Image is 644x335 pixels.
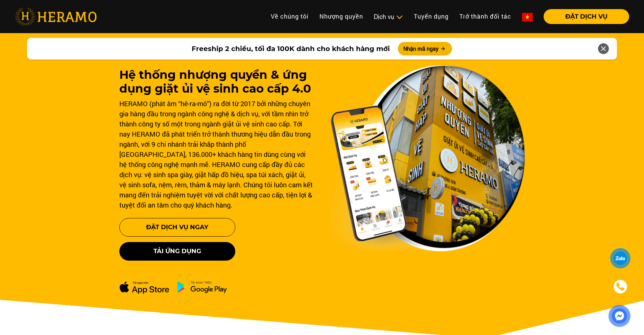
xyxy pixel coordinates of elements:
img: subToggleIcon [396,14,403,21]
h1: Hệ thống nhượng quyền & ứng dụng giặt ủi vệ sinh cao cấp 4.0 [119,68,314,96]
img: phone-icon [617,283,624,290]
button: Nhận mã ngay [398,42,452,55]
a: Nhượng quyền [314,9,368,24]
a: Tuyển dụng [408,9,454,24]
a: Về chúng tôi [265,9,314,24]
img: vn-flag.png [522,13,533,21]
img: banner [330,65,525,252]
button: Đặt Dịch Vụ Ngay [119,218,235,237]
button: Tải ứng dụng [119,242,235,261]
img: apple-dowload [119,281,169,294]
button: ĐẶT DỊCH VỤ [544,9,629,24]
div: HERAMO (phát âm “hê-ra-mô”) ra đời từ 2017 bởi những chuyên gia hàng đầu trong ngành công nghệ & ... [119,98,314,210]
span: Freeship 2 chiều, tối đa 100K dành cho khách hàng mới [192,44,390,54]
img: ch-dowload [177,281,227,293]
img: heramo-logo.png [15,8,97,25]
a: phone-icon [611,278,629,296]
a: ĐẶT DỊCH VỤ [538,14,629,20]
a: Trở thành đối tác [454,9,517,24]
div: Dịch vụ [374,12,403,21]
